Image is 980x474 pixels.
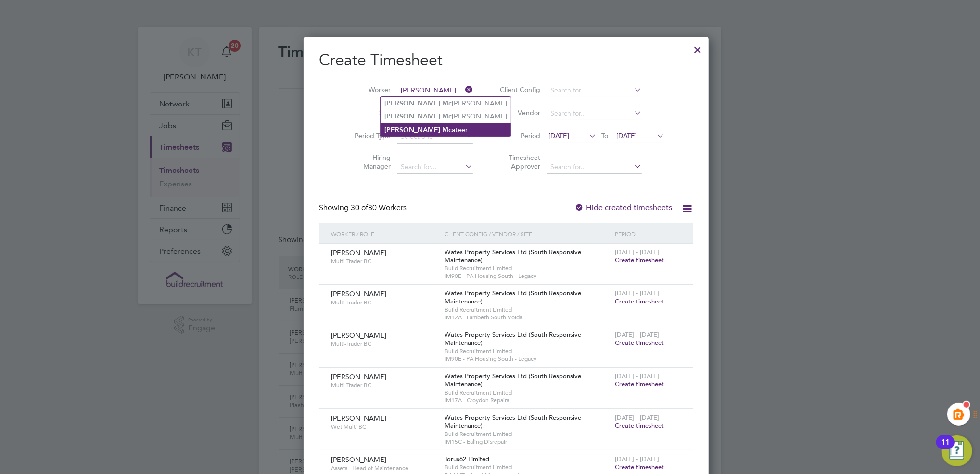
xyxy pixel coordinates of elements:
[445,272,610,280] span: IM90E - PA Housing South - Legacy
[574,203,672,212] label: Hide created timesheets
[445,289,581,305] span: Wates Property Services Ltd (South Responsive Maintenance)
[397,160,473,174] input: Search for...
[319,50,693,70] h2: Create Timesheet
[331,257,437,265] span: Multi-Trader BC
[347,85,391,94] label: Worker
[445,306,610,314] span: Build Recruitment Limited
[497,108,540,117] label: Vendor
[331,331,386,340] span: [PERSON_NAME]
[319,203,408,213] div: Showing
[445,463,610,471] span: Build Recruitment Limited
[331,372,386,381] span: [PERSON_NAME]
[347,132,391,140] label: Period Type
[445,264,610,272] span: Build Recruitment Limited
[329,223,442,245] div: Worker / Role
[445,248,581,264] span: Wates Property Services Ltd (South Responsive Maintenance)
[615,463,664,471] span: Create timesheet
[331,290,386,298] span: [PERSON_NAME]
[397,84,473,97] input: Search for...
[445,347,610,355] span: Build Recruitment Limited
[547,107,642,120] input: Search for...
[615,372,659,380] span: [DATE] - [DATE]
[384,112,440,120] b: [PERSON_NAME]
[442,99,452,107] b: Mc
[445,355,610,363] span: IM90E - PA Housing South - Legacy
[384,99,440,107] b: [PERSON_NAME]
[331,340,437,348] span: Multi-Trader BC
[942,435,972,466] button: Open Resource Center, 11 new notifications
[351,203,407,212] span: 80 Workers
[331,382,437,389] span: Multi-Trader BC
[331,414,386,422] span: [PERSON_NAME]
[615,248,659,256] span: [DATE] - [DATE]
[615,297,664,305] span: Create timesheet
[331,464,437,472] span: Assets - Head of Maintenance
[445,396,610,404] span: IM17A - Croydon Repairs
[381,123,511,136] li: ateer
[381,97,511,110] li: [PERSON_NAME]
[548,132,569,140] span: [DATE]
[616,132,637,140] span: [DATE]
[497,132,540,140] label: Period
[347,108,391,117] label: Site
[445,372,581,388] span: Wates Property Services Ltd (South Responsive Maintenance)
[497,85,540,94] label: Client Config
[445,330,581,347] span: Wates Property Services Ltd (South Responsive Maintenance)
[351,203,368,212] span: 30 of
[941,442,950,455] div: 11
[442,112,452,120] b: Mc
[445,413,581,430] span: Wates Property Services Ltd (South Responsive Maintenance)
[615,380,664,388] span: Create timesheet
[331,455,386,464] span: [PERSON_NAME]
[331,299,437,306] span: Multi-Trader BC
[615,421,664,430] span: Create timesheet
[598,130,611,142] span: To
[445,314,610,321] span: IM12A - Lambeth South Voids
[347,153,391,171] label: Hiring Manager
[615,413,659,421] span: [DATE] - [DATE]
[615,289,659,297] span: [DATE] - [DATE]
[442,223,612,245] div: Client Config / Vendor / Site
[445,438,610,446] span: IM15C - Ealing Disrepair
[612,223,684,245] div: Period
[442,126,452,134] b: Mc
[331,249,386,257] span: [PERSON_NAME]
[381,110,511,123] li: [PERSON_NAME]
[445,430,610,438] span: Build Recruitment Limited
[615,256,664,264] span: Create timesheet
[615,330,659,339] span: [DATE] - [DATE]
[547,160,642,174] input: Search for...
[547,84,642,97] input: Search for...
[384,126,440,134] b: [PERSON_NAME]
[615,455,659,463] span: [DATE] - [DATE]
[331,423,437,431] span: Wet Multi BC
[445,389,610,396] span: Build Recruitment Limited
[615,339,664,347] span: Create timesheet
[445,455,489,463] span: Torus62 Limited
[497,153,540,171] label: Timesheet Approver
